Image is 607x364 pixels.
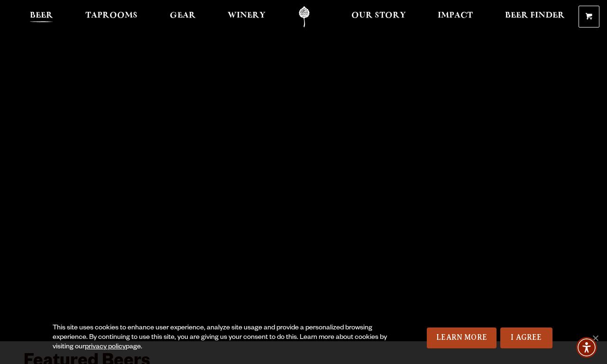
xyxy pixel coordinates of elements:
[164,6,202,27] a: Gear
[345,6,412,27] a: Our Story
[221,6,272,27] a: Winery
[427,328,497,348] a: Learn More
[53,324,388,352] div: This site uses cookies to enhance user experience, analyze site usage and provide a personalized ...
[85,344,126,351] a: privacy policy
[170,12,196,19] span: Gear
[228,12,266,19] span: Winery
[30,12,53,19] span: Beer
[499,6,571,27] a: Beer Finder
[351,12,406,19] span: Our Story
[85,12,138,19] span: Taprooms
[79,6,144,27] a: Taprooms
[576,337,597,358] div: Accessibility Menu
[432,6,479,27] a: Impact
[505,12,565,19] span: Beer Finder
[286,6,322,27] a: Odell Home
[438,12,473,19] span: Impact
[24,6,59,27] a: Beer
[500,328,552,348] a: I Agree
